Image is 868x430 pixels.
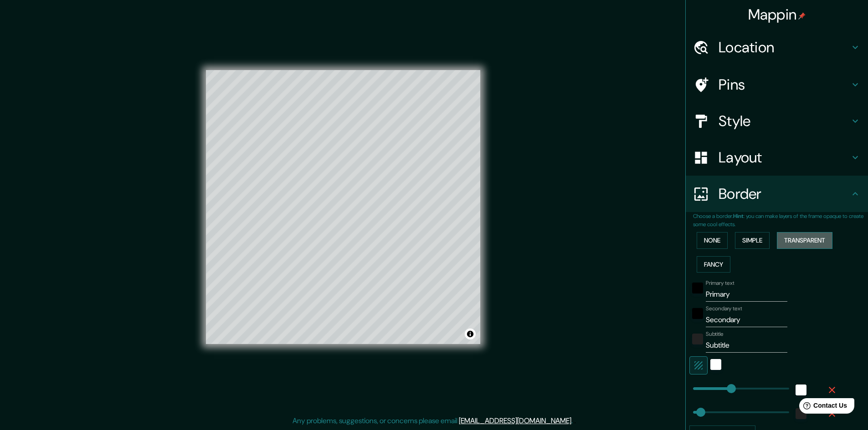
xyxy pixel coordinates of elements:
div: Layout [686,139,868,176]
p: Any problems, suggestions, or concerns please email . [293,415,573,426]
p: Choose a border. : you can make layers of the frame opaque to create some cool effects. [693,212,868,228]
div: . [573,415,574,426]
button: Transparent [777,232,832,249]
button: None [697,232,728,249]
button: black [692,283,703,293]
button: color-222222 [692,334,703,344]
a: [EMAIL_ADDRESS][DOMAIN_NAME] [459,416,571,425]
iframe: Help widget launcher [787,395,858,420]
div: Border [686,176,868,212]
button: black [692,308,703,319]
div: Style [686,103,868,139]
h4: Pins [719,76,850,94]
h4: Layout [719,148,850,167]
button: white [710,359,721,370]
h4: Style [719,112,850,130]
div: Pins [686,66,868,103]
button: Fancy [697,256,730,273]
button: Toggle attribution [465,329,476,339]
div: . [574,415,576,426]
h4: Border [719,185,850,203]
button: Simple [735,232,770,249]
label: Subtitle [706,330,724,338]
div: Location [686,29,868,66]
button: white [796,384,806,395]
h4: Mappin [748,5,806,24]
img: pin-icon.png [798,12,806,20]
label: Secondary text [706,305,742,313]
label: Primary text [706,279,734,287]
h4: Location [719,38,850,56]
b: Hint [733,212,744,220]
